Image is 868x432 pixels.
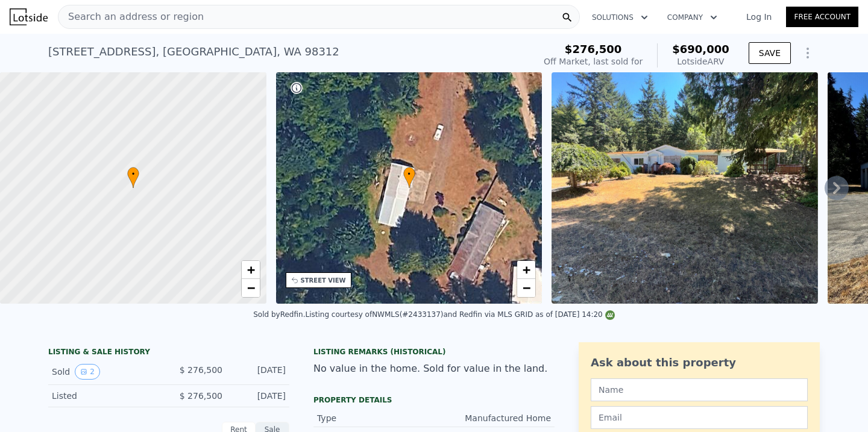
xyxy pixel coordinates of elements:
[10,8,48,25] img: Lotside
[672,43,729,55] span: $690,000
[247,280,254,295] span: −
[732,11,786,23] a: Log In
[517,279,535,297] a: Zoom out
[48,43,339,60] div: [STREET_ADDRESS] , [GEOGRAPHIC_DATA] , WA 98312
[58,10,204,24] span: Search an address or region
[232,390,286,402] div: [DATE]
[301,276,346,285] div: STREET VIEW
[523,280,530,295] span: −
[52,364,159,380] div: Sold
[552,72,818,304] img: Sale: 169667448 Parcel: 102225745
[582,7,658,28] button: Solutions
[180,391,222,401] span: $ 276,500
[180,365,222,375] span: $ 276,500
[127,169,139,180] span: •
[48,347,289,359] div: LISTING & SALE HISTORY
[658,7,727,28] button: Company
[305,310,614,319] div: Listing courtesy of NWMLS (#2433137) and Redfin via MLS GRID as of [DATE] 14:20
[434,412,551,424] div: Manufactured Home
[403,167,415,188] div: •
[313,362,555,376] div: No value in the home. Sold for value in the land.
[672,55,729,67] div: Lotside ARV
[75,364,100,380] button: View historical data
[749,42,791,64] button: SAVE
[232,364,286,380] div: [DATE]
[313,395,555,405] div: Property details
[544,55,643,67] div: Off Market, last sold for
[565,43,622,55] span: $276,500
[242,279,260,297] a: Zoom out
[313,347,555,357] div: Listing Remarks (Historical)
[247,262,254,277] span: +
[242,261,260,279] a: Zoom in
[127,167,139,188] div: •
[591,378,808,401] input: Name
[253,310,305,319] div: Sold by Redfin .
[796,41,820,65] button: Show Options
[605,310,615,320] img: NWMLS Logo
[52,390,159,402] div: Listed
[517,261,535,279] a: Zoom in
[591,354,808,371] div: Ask about this property
[523,262,530,277] span: +
[786,7,858,27] a: Free Account
[317,412,434,424] div: Type
[403,169,415,180] span: •
[591,406,808,429] input: Email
